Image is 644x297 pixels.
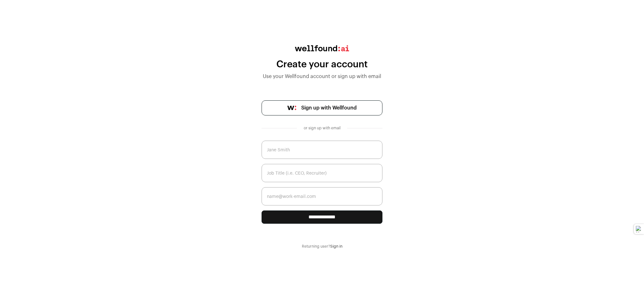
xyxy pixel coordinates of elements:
div: Create your account [262,59,382,70]
input: name@work-email.com [262,187,382,205]
a: Sign in [330,244,342,248]
div: Returning user? [262,244,382,249]
img: wellfound-symbol-flush-black-fb3c872781a75f747ccb3a119075da62bfe97bd399995f84a933054e44a575c4.png [287,106,296,110]
div: or sign up with email [302,126,342,131]
a: Sign up with Wellfound [262,100,382,115]
span: Sign up with Wellfound [301,104,357,112]
img: wellfound:ai [295,45,349,51]
div: Use your Wellfound account or sign up with email [262,73,382,80]
input: Job Title (i.e. CEO, Recruiter) [262,164,382,182]
input: Jane Smith [262,141,382,159]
